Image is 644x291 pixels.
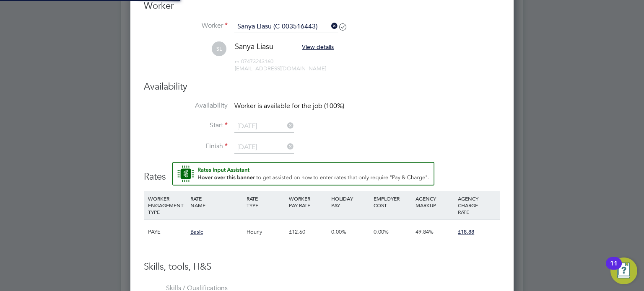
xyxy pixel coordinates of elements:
span: 0.00% [331,228,346,235]
span: Sanya Liasu [235,41,273,51]
h3: Rates [144,162,500,183]
label: Start [144,121,228,130]
div: WORKER ENGAGEMENT TYPE [146,191,188,219]
div: HOLIDAY PAY [329,191,371,213]
label: Worker [144,21,228,30]
div: Hourly [244,220,287,244]
span: 49.84% [415,228,434,235]
div: RATE NAME [188,191,244,213]
input: Select one [234,141,294,154]
span: [EMAIL_ADDRESS][DOMAIN_NAME] [235,65,326,72]
input: Search for... [234,21,338,33]
div: EMPLOYER COST [371,191,414,213]
div: 11 [610,263,618,274]
div: £12.60 [287,220,329,244]
div: PAYE [146,220,188,244]
button: Rate Assistant [172,162,434,185]
label: Finish [144,142,228,151]
span: View details [302,43,334,51]
span: Worker is available for the job (100%) [234,102,344,110]
h3: Skills, tools, H&S [144,261,500,273]
div: AGENCY MARKUP [413,191,456,213]
label: Availability [144,101,228,110]
span: Basic [190,228,203,235]
span: 0.00% [374,228,389,235]
span: 07473243160 [235,58,273,65]
h3: Availability [144,81,500,93]
button: Open Resource Center, 11 new notifications [610,258,637,284]
span: SL [212,41,226,56]
span: m: [235,58,241,65]
div: WORKER PAY RATE [287,191,329,213]
div: RATE TYPE [244,191,287,213]
div: AGENCY CHARGE RATE [456,191,498,219]
input: Select one [234,120,294,133]
span: £18.88 [458,228,474,235]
